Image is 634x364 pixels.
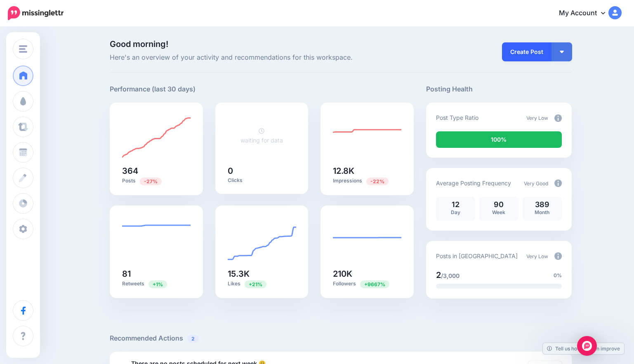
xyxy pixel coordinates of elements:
p: 90 [483,201,514,208]
p: Followers [333,280,401,288]
div: 100% of your posts in the last 30 days were manually created (i.e. were not from Drip Campaigns o... [436,131,562,148]
span: Previous period: 2.15K [360,280,389,288]
a: My Account [551,3,622,23]
span: Very Low [526,253,548,259]
p: Impressions [333,177,401,185]
h5: 12.8K [333,167,401,175]
p: Clicks [228,177,296,184]
img: menu.png [19,45,27,53]
p: Likes [228,280,296,288]
a: Create Post [502,42,552,61]
h5: Recommended Actions [110,333,572,343]
p: Average Posting Frequency [436,178,511,188]
h5: Performance (last 30 days) [110,84,196,94]
span: Previous period: 16.4K [366,177,389,185]
h5: 0 [228,167,296,175]
p: Posts in [GEOGRAPHIC_DATA] [436,251,518,261]
a: Tell us how we can improve [543,343,624,354]
h5: 364 [122,167,191,175]
span: 0% [554,271,562,280]
h5: 81 [122,270,191,278]
span: Previous period: 80 [148,280,167,288]
p: 389 [527,201,558,208]
img: Missinglettr [8,6,64,20]
span: Very Low [526,115,548,121]
span: Day [451,209,460,215]
h5: Posting Health [426,84,572,94]
span: /3,000 [441,272,460,279]
p: Retweets [122,280,191,288]
img: info-circle-grey.png [554,252,562,260]
span: Previous period: 498 [140,177,162,185]
h5: 210K [333,270,401,278]
p: Posts [122,177,191,185]
div: Open Intercom Messenger [577,336,597,356]
img: info-circle-grey.png [554,180,562,187]
span: Week [492,209,505,215]
span: Here's an overview of your activity and recommendations for this workspace. [110,52,414,63]
span: 2 [187,335,199,343]
span: Good morning! [110,39,168,49]
span: Previous period: 12.6K [245,280,266,288]
img: info-circle-grey.png [554,114,562,122]
span: Month [535,209,549,215]
p: Post Type Ratio [436,113,478,122]
span: Very Good [524,180,548,187]
p: 12 [440,201,471,208]
img: arrow-down-white.png [560,51,564,53]
h5: 15.3K [228,270,296,278]
a: waiting for data [240,127,283,144]
span: 2 [436,270,441,280]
